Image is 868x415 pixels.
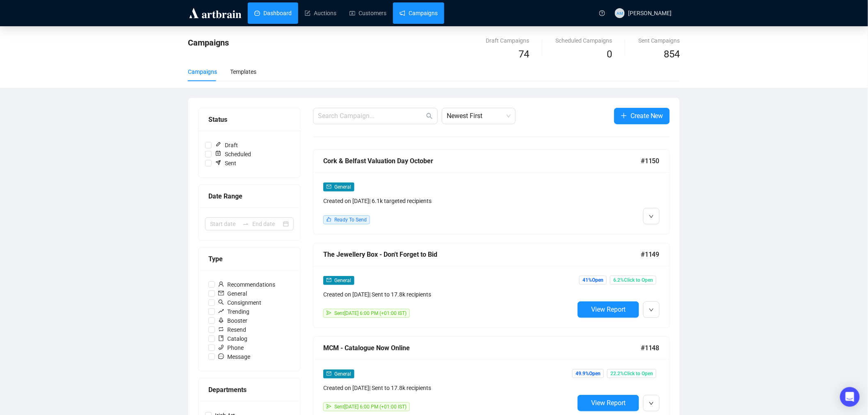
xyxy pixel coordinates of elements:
a: Cork & Belfast Valuation Day October#1150mailGeneralCreated on [DATE]| 6.1k targeted recipientsli... [313,149,670,235]
span: search [218,299,224,305]
div: Campaigns [188,67,217,76]
span: Sent [212,159,240,168]
span: mail [327,184,331,189]
button: View Report [578,301,639,318]
span: 22.2% Click to Open [607,369,656,378]
span: send [327,310,331,315]
span: Trending [215,307,253,316]
span: View Report [591,399,626,407]
button: View Report [578,395,639,411]
span: phone [218,344,224,350]
span: 854 [664,48,680,60]
div: Templates [230,67,256,76]
span: Create New [630,111,663,121]
span: #1148 [641,343,660,353]
span: General [334,371,351,377]
div: Date Range [208,191,290,201]
span: Draft [212,141,241,150]
span: search [426,113,433,119]
span: send [327,404,331,409]
a: Dashboard [254,2,292,24]
span: like [327,217,331,222]
span: rocket [218,317,224,323]
span: 49.9% Open [572,369,604,378]
span: mail [218,290,224,296]
span: Phone [215,343,247,352]
span: down [649,308,654,312]
a: Campaigns [400,2,438,24]
span: Recommendations [215,280,279,289]
span: Scheduled [212,150,254,159]
div: Created on [DATE] | 6.1k targeted recipients [323,196,574,205]
span: Resend [215,325,249,334]
img: logo [188,7,243,20]
span: 41% Open [579,276,607,285]
span: Sent [DATE] 6:00 PM (+01:00 IST) [334,404,407,410]
div: Created on [DATE] | Sent to 17.8k recipients [323,290,574,299]
span: message [218,353,224,359]
span: down [649,401,654,406]
span: #1150 [641,156,660,166]
span: Booster [215,316,251,325]
span: Newest First [447,108,511,124]
span: Sent [DATE] 6:00 PM (+01:00 IST) [334,310,407,316]
span: Consignment [215,298,265,307]
span: AM [617,9,623,16]
span: swap-right [242,221,249,227]
div: MCM - Catalogue Now Online [323,343,641,353]
span: mail [327,371,331,376]
div: Type [208,254,290,264]
span: retweet [218,326,224,332]
span: View Report [591,306,626,313]
span: #1149 [641,249,660,260]
span: rise [218,308,224,314]
div: Sent Campaigns [638,36,680,45]
span: General [334,184,351,190]
div: Departments [208,385,290,395]
button: Create New [614,108,670,124]
input: End date [252,219,281,228]
div: The Jewellery Box - Don't Forget to Bid [323,249,641,260]
span: Message [215,352,254,361]
a: The Jewellery Box - Don't Forget to Bid#1149mailGeneralCreated on [DATE]| Sent to 17.8k recipient... [313,243,670,328]
span: 6.2% Click to Open [610,276,656,285]
span: plus [621,112,627,119]
span: [PERSON_NAME] [628,10,672,16]
span: General [215,289,250,298]
div: Status [208,114,290,125]
span: question-circle [599,10,605,16]
span: book [218,335,224,341]
span: mail [327,278,331,283]
span: Ready To Send [334,217,367,223]
div: Created on [DATE] | Sent to 17.8k recipients [323,383,574,392]
div: Scheduled Campaigns [555,36,612,45]
span: to [242,221,249,227]
div: Cork & Belfast Valuation Day October [323,156,641,166]
a: Auctions [305,2,336,24]
input: Search Campaign... [318,111,425,121]
span: General [334,278,351,283]
a: Customers [349,2,386,24]
span: Catalog [215,334,251,343]
div: Draft Campaigns [486,36,529,45]
div: Open Intercom Messenger [840,387,860,407]
span: 74 [519,48,529,60]
span: user [218,281,224,287]
span: 0 [607,48,612,60]
input: Start date [210,219,239,228]
span: Campaigns [188,38,229,48]
span: down [649,214,654,219]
